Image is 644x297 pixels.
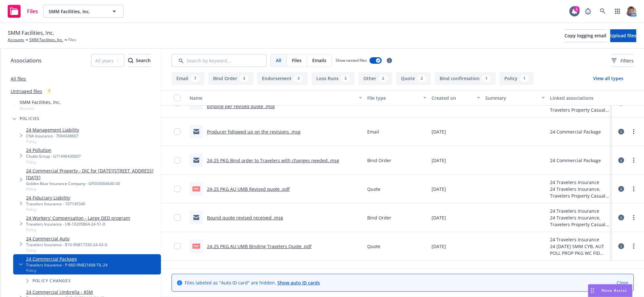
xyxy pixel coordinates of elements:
div: 2 [379,75,387,82]
button: Name [187,90,365,106]
button: Linked associations [547,90,612,106]
span: [DATE] [432,157,446,164]
a: Files [5,2,41,20]
svg: Search [128,58,133,63]
button: Created on [429,90,483,106]
a: 24-25 PKG Bind order to Travelers with changes needed..msg [207,157,339,163]
input: Toggle Row Selected [174,128,181,135]
span: Filters [621,57,634,64]
div: 24 [DATE] SMM CYB, AUT POLL PROP PKG WC FID UMB MGMT LIAB Renewal [550,243,609,256]
div: File type [367,95,419,101]
div: Travelers Insurance - 107145340 [26,201,85,207]
div: Travelers Insurance - P-660-9N821668-TIL-24 [26,262,107,268]
span: Show nested files [336,58,367,63]
button: Filters [611,54,634,67]
div: 3 [341,75,350,82]
div: Created on [432,95,473,101]
button: Copy logging email [565,29,606,42]
a: more [630,156,638,164]
div: 24 Travelers Insurance [550,208,609,214]
span: Policy changes [33,279,71,283]
div: 7 [45,88,53,95]
div: 24 Travelers Insurance, Travelers Property Casualty Company of America - Travelers Insurance [550,186,609,199]
input: Select all [174,95,181,101]
a: 24-25 PKG AU UMB Binding Travelers Quote .pdf [207,243,312,249]
span: [DATE] [432,128,446,135]
a: Show auto ID cards [277,280,320,286]
div: 7 [191,75,200,82]
a: Untriaged files [11,88,42,95]
a: Search [596,5,609,18]
span: Quote [367,186,380,192]
a: 24 Commercial Package [26,255,107,262]
div: 24 Travelers Insurance [550,236,609,243]
span: Files [27,9,38,14]
a: 24 Fiduciary Liability [26,194,85,201]
input: Toggle Row Selected [174,243,181,249]
span: [DATE] [432,214,446,221]
a: more [630,214,638,221]
span: Policy [26,268,107,273]
a: All files [11,76,26,82]
a: 24-25 PKG AU UMB Revised quote .pdf [207,186,290,192]
a: more [630,242,638,250]
div: 24 Commercial Package [550,157,601,164]
a: 24 Commercial Umbrella - $5M [26,289,104,295]
a: Report a Bug [582,5,594,18]
div: Golden Bear Insurance Company - GFD03004640-00 [26,181,158,186]
div: 24 Travelers Insurance, Travelers Property Casualty Company of America - Travelers Insurance [550,214,609,228]
a: Accounts [8,37,24,43]
span: Policy [26,186,158,192]
div: Summary [485,95,537,101]
span: Upload files [610,32,636,39]
a: 24 Pollution [26,147,81,153]
button: Endorsement [257,72,308,85]
a: more [630,185,638,193]
button: SearchSearch [128,54,151,67]
span: Account [20,106,61,111]
a: Switch app [611,5,624,18]
span: Policy [26,139,79,144]
span: SMM Facilities, Inc. [8,29,54,37]
div: Linked associations [550,95,609,101]
span: Policy [26,159,81,165]
div: 24 Travelers Insurance, Travelers Property Casualty Company of America - Travelers Insurance [550,100,609,113]
button: Email [172,72,204,85]
span: Policies [20,117,40,121]
a: more [630,128,638,135]
span: Emails [312,57,326,64]
span: pdf [192,186,200,191]
a: Close [617,279,628,286]
div: 1 [482,75,491,82]
span: [DATE] [432,243,446,250]
button: Bind confirmation [435,72,496,85]
button: SMM Facilities, Inc. [43,5,124,18]
div: 1 [520,75,529,82]
a: Bound quote revised received .msg [207,215,283,221]
span: Quote [367,243,380,250]
span: Files labeled as "Auto ID card" are hidden. [185,279,320,286]
button: Summary [483,90,547,106]
span: Policy [26,227,130,232]
input: Toggle Row Selected [174,157,181,163]
a: 24 Commercial Property - DIC for [DATE][STREET_ADDRESS][DATE] [26,167,158,181]
button: Other [359,72,392,85]
div: 1 [574,6,580,12]
input: Search by keyword... [172,54,266,67]
a: 24 Workers' Compensation - Large DED program [26,215,130,221]
button: Nova Assist [588,284,632,297]
div: 24 Commercial Package [550,128,601,135]
button: Quote [396,72,431,85]
div: Search [128,54,151,67]
img: photo [626,6,636,16]
span: Bind Order [367,214,391,221]
div: 2 [417,75,426,82]
span: Files [292,57,302,64]
button: Bind Order [208,72,253,85]
span: Filters [611,57,634,64]
div: 24 Travelers Insurance [550,179,609,186]
div: 3 [294,75,303,82]
span: pdf [192,244,200,248]
span: SMM Facilities, Inc. [49,8,104,15]
span: Bind Order [367,157,391,164]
